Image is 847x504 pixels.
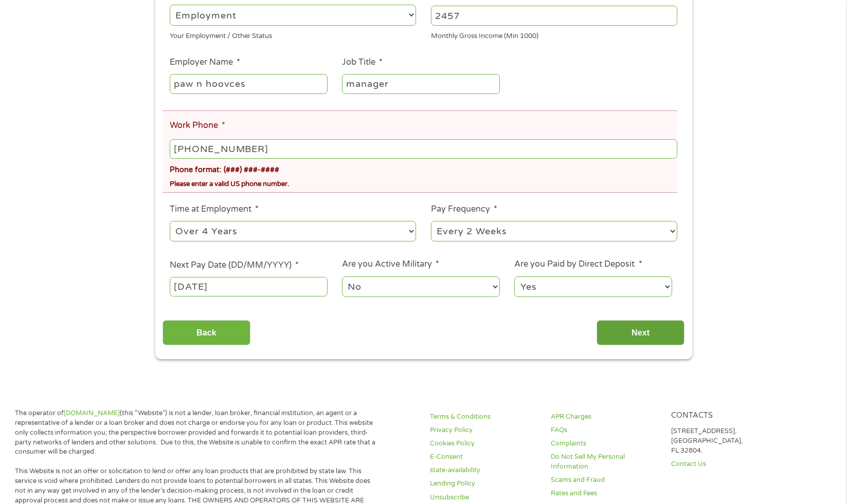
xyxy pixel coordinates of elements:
div: Your Employment / Other Status [170,27,416,41]
a: APR Charges [551,412,659,422]
label: Work Phone [170,120,225,131]
input: 1800 [431,6,677,25]
label: Time at Employment [170,204,259,215]
div: Phone format: (###) ###-#### [170,161,677,176]
input: Cashier [342,74,499,94]
label: Are you Paid by Direct Deposit [514,259,642,270]
label: Job Title [342,57,383,68]
a: Terms & Conditions [430,412,538,422]
a: Unsubscribe [430,493,538,502]
a: E-Consent [430,452,538,462]
a: [DOMAIN_NAME] [64,409,120,417]
h4: Contacts [671,411,780,421]
label: Are you Active Military [342,259,439,270]
input: Next [597,320,684,345]
a: Do Not Sell My Personal Information [551,452,659,472]
input: (231) 754-4010 [170,139,677,159]
a: Contact Us [671,459,780,469]
a: Complaints [551,439,659,449]
label: Pay Frequency [431,204,497,215]
a: state-availability [430,465,538,475]
label: Employer Name [170,57,240,68]
input: Walmart [170,74,327,94]
div: Please enter a valid US phone number. [170,175,677,189]
p: The operator of (this “Website”) is not a lender, loan broker, financial institution, an agent or... [15,408,377,457]
div: Monthly Gross Income (Min 1000) [431,27,677,41]
input: Back [163,320,250,345]
a: Privacy Policy [430,425,538,435]
a: Rates and Fees [551,489,659,498]
label: Next Pay Date (DD/MM/YYYY) [170,260,299,271]
input: ---Click Here for Calendar --- [170,277,327,296]
p: [STREET_ADDRESS], [GEOGRAPHIC_DATA], FL 32804. [671,426,780,456]
a: Cookies Policy [430,439,538,449]
a: FAQs [551,425,659,435]
a: Lending Policy [430,479,538,489]
a: Scams and Fraud [551,475,659,485]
